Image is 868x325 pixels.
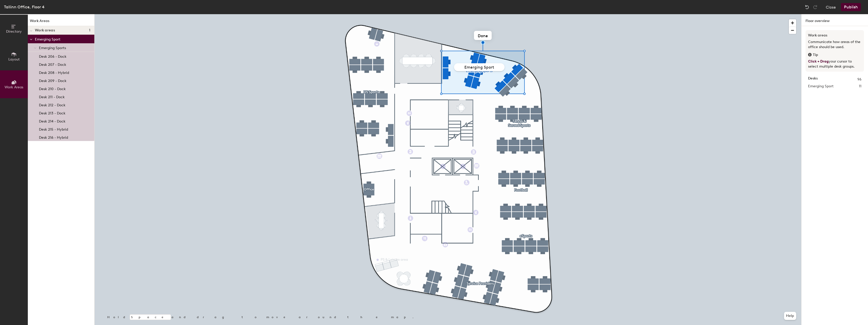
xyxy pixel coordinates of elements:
p: Desk 212 - Dock [39,101,66,107]
div: Tip [808,52,861,58]
div: Tallinn Office, Floor 4 [4,4,45,10]
p: Communicate how areas of the office should be used. [808,39,861,50]
p: Desk 211 - Dock [39,93,65,99]
h1: Floor overview [801,14,868,26]
p: Desk 216 - Hybrid [39,134,68,140]
p: Desk 206 - Dock [39,53,67,59]
span: 11 [859,84,861,89]
span: Emerging Sports [39,46,66,50]
img: Redo [813,5,818,10]
p: Desk 213 - Dock [39,110,66,115]
span: Work areas [35,28,55,32]
button: Close [826,3,836,11]
span: Directory [6,29,22,34]
span: 96 [857,77,861,82]
p: Emerging Sport [35,36,90,42]
p: Desk 210 - Dock [39,85,66,91]
button: Help [784,312,796,320]
button: Done [474,31,492,40]
p: Desk 214 - Dock [39,118,66,124]
strong: Desks [808,77,818,82]
span: Click + Drag [808,59,829,64]
h1: Work Areas [28,18,94,26]
p: Desk 208 - Hybrid [39,69,69,75]
span: Work Areas [5,85,23,89]
span: 1 [89,28,90,32]
p: Desk 207 - Dock [39,61,66,67]
p: Desk 215 - Hybrid [39,126,68,132]
p: Desk 209 - Dock [39,77,67,83]
h3: Work areas [808,33,861,38]
span: Emerging Sport [808,84,834,89]
span: Layout [8,57,20,62]
img: Undo [805,5,810,10]
button: Publish [841,3,861,11]
p: your cursor to select multiple desk groups. [808,59,861,69]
